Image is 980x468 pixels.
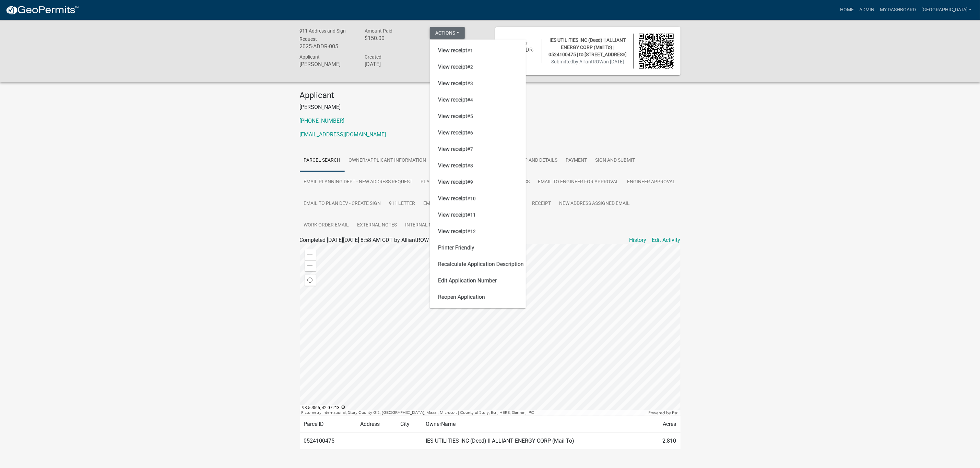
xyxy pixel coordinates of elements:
span: #3 [467,81,473,86]
td: Acres [649,416,681,432]
td: 0524100475 [300,432,356,449]
button: Actions [430,27,465,39]
td: Address [356,416,396,432]
a: Edit Application Number [430,273,526,289]
h6: $150.00 [365,35,420,41]
a: View receipt#6 [430,125,526,141]
img: QR code [639,34,674,69]
span: #6 [467,131,473,135]
a: Internal Notes [401,214,448,236]
a: History [629,236,647,244]
a: View receipt#3 [430,75,526,92]
a: View receipt#1 [430,42,526,59]
a: View receipt#8 [430,158,526,174]
span: #12 [467,229,476,234]
a: View receipt#12 [430,223,526,240]
span: Applicant [300,54,320,60]
a: Email Planning Dept - new address request [300,171,417,193]
a: Email to Engineer for approval [534,171,623,193]
h6: [DATE] [365,61,420,67]
span: #2 [467,65,473,70]
span: #11 [467,213,476,218]
td: ParcelID [300,416,356,432]
td: 2.810 [649,432,681,449]
a: Reopen Application [430,289,526,306]
a: View receipt#4 [430,92,526,108]
span: #5 [467,114,473,119]
a: [PHONE_NUMBER] [300,118,345,124]
span: 911 Address and Sign Request [300,28,346,42]
span: Created [365,54,381,60]
a: 911 Letter [385,193,420,215]
a: View receipt#10 [430,190,526,207]
a: Owner/Applicant information [345,150,430,172]
a: Planning Dept Approval [417,171,487,193]
span: Submitted on [DATE] [552,59,624,64]
h6: 2025-ADDR-005 [300,43,355,50]
div: Find my location [305,275,316,286]
a: Sign and Submit [591,150,639,172]
a: Admin [857,3,877,16]
a: Payment [562,150,591,172]
h4: Applicant [300,90,681,100]
td: City [397,416,422,432]
a: Email USPS - new address [420,193,490,215]
a: Email to Plan Dev - create sign [300,193,385,215]
span: Amount Paid [365,28,392,34]
div: Pictometry International, Story County GIS, [GEOGRAPHIC_DATA], Maxar, Microsoft | County of Story... [300,410,647,416]
a: Receipt [528,193,555,215]
span: #7 [467,147,473,152]
span: #9 [467,180,473,185]
a: View receipt#9 [430,174,526,190]
a: View receipt#11 [430,207,526,223]
div: Actions [430,40,526,308]
a: New Address Assigned Email [555,193,634,215]
a: Parcel search [300,150,345,172]
a: View receipt#2 [430,59,526,75]
span: #10 [467,196,476,201]
td: OwnerName [422,416,648,432]
span: #8 [467,163,473,168]
a: External Notes [353,214,401,236]
a: Work Order Email [300,214,353,236]
span: #4 [467,98,473,102]
span: by AlliantROW [574,59,604,64]
a: Edit Activity [652,236,681,244]
a: View receipt#5 [430,108,526,125]
a: Recalculate Application Description [430,256,526,273]
div: Powered by [647,410,681,416]
span: Completed [DATE][DATE] 8:58 AM CDT by AlliantROW [300,237,429,243]
div: Zoom in [305,249,316,260]
a: My Dashboard [877,3,919,16]
a: [EMAIL_ADDRESS][DOMAIN_NAME] [300,131,386,138]
span: #1 [467,48,473,53]
a: [GEOGRAPHIC_DATA] [919,3,975,16]
p: [PERSON_NAME] [300,103,681,111]
span: IES UTILITIES INC (Deed) || ALLIANT ENERGY CORP (Mail To) | 0524100475 | to [STREET_ADDRESS] [549,37,627,57]
td: IES UTILITIES INC (Deed) || ALLIANT ENERGY CORP (Mail To) [422,432,648,449]
div: Zoom out [305,260,316,271]
a: Home [837,3,857,16]
a: Esri [672,410,679,415]
h6: [PERSON_NAME] [300,61,355,67]
a: View receipt#7 [430,141,526,158]
a: Engineer approval [623,171,680,193]
a: Printer Friendly [430,240,526,256]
